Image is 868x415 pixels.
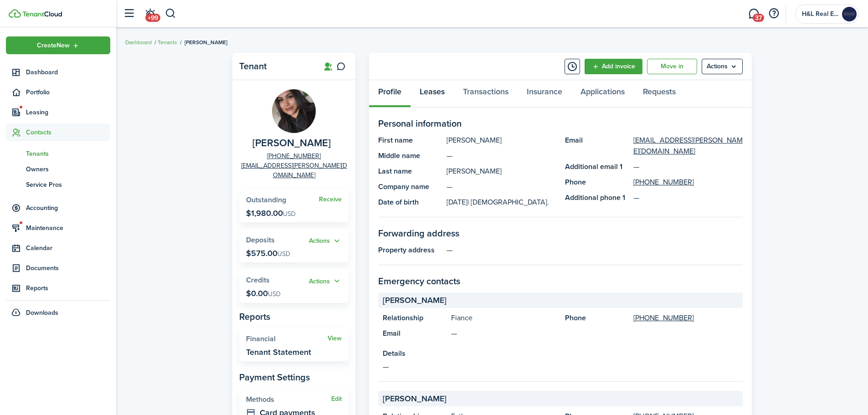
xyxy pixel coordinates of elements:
[447,245,743,256] panel-main-description: —
[702,59,743,74] menu-btn: Actions
[239,161,349,180] a: [EMAIL_ADDRESS][PERSON_NAME][DOMAIN_NAME]
[26,308,58,318] span: Downloads
[22,11,62,17] img: TenantCloud
[802,11,838,17] span: H&L Real Estate Property Management Company
[268,289,281,299] span: USD
[633,313,694,323] a: [PHONE_NUMBER]
[6,161,110,177] a: Owners
[26,67,110,77] span: Dashboard
[246,195,286,205] span: Outstanding
[378,274,743,288] panel-main-section-title: Emergency contacts
[753,14,764,22] span: 37
[26,283,110,293] span: Reports
[378,197,442,208] panel-main-title: Date of birth
[378,245,442,256] panel-main-title: Property address
[647,59,697,74] a: Move in
[411,80,454,108] a: Leases
[383,348,738,359] panel-main-title: Details
[26,149,110,159] span: Tenants
[565,192,629,203] panel-main-title: Additional phone 1
[766,6,781,21] button: Open resource center
[246,249,290,258] p: $575.00
[702,59,743,74] button: Open menu
[246,275,270,285] span: Credits
[246,395,331,404] widget-stats-title: Methods
[283,209,296,219] span: USD
[145,14,160,22] span: +99
[633,135,743,157] a: [EMAIL_ADDRESS][PERSON_NAME][DOMAIN_NAME]
[331,395,342,403] button: Edit
[120,5,138,22] button: Open sidebar
[6,177,110,192] a: Service Pros
[158,38,177,46] a: Tenants
[745,2,762,26] a: Messaging
[239,370,349,384] panel-main-subtitle: Payment Settings
[246,235,275,245] span: Deposits
[26,263,110,273] span: Documents
[571,80,634,108] a: Applications
[447,197,556,208] panel-main-description: [DATE]
[26,243,110,253] span: Calendar
[26,108,110,117] span: Leasing
[6,146,110,161] a: Tenants
[125,38,152,46] a: Dashboard
[246,289,281,298] p: $0.00
[252,138,331,149] span: Gloria Tellez
[378,150,442,161] panel-main-title: Middle name
[26,223,110,233] span: Maintenance
[383,294,447,307] span: [PERSON_NAME]
[9,9,21,18] img: TenantCloud
[633,177,694,188] a: [PHONE_NUMBER]
[447,181,556,192] panel-main-description: —
[309,276,342,287] button: Actions
[328,335,342,342] a: View
[378,166,442,177] panel-main-title: Last name
[451,313,556,323] panel-main-description: Fiance
[141,2,159,26] a: Notifications
[37,42,70,49] span: Create New
[26,87,110,97] span: Portfolio
[565,177,629,188] panel-main-title: Phone
[246,209,296,218] p: $1,980.00
[378,226,743,240] panel-main-section-title: Forwarding address
[309,276,342,287] button: Open menu
[454,80,518,108] a: Transactions
[383,361,738,372] panel-main-description: —
[383,328,447,339] panel-main-title: Email
[309,236,342,246] button: Actions
[26,203,110,213] span: Accounting
[272,89,316,133] img: Gloria Tellez
[309,236,342,246] button: Open menu
[383,393,447,405] span: [PERSON_NAME]
[319,196,342,203] a: Receive
[6,279,110,297] a: Reports
[267,151,321,161] a: [PHONE_NUMBER]
[467,197,549,207] span: | [DEMOGRAPHIC_DATA].
[565,313,629,323] panel-main-title: Phone
[277,249,290,259] span: USD
[518,80,571,108] a: Insurance
[378,117,743,130] panel-main-section-title: Personal information
[585,59,642,74] a: Add invoice
[447,135,556,146] panel-main-description: [PERSON_NAME]
[246,335,328,343] widget-stats-title: Financial
[239,61,312,72] panel-main-title: Tenant
[383,313,447,323] panel-main-title: Relationship
[378,181,442,192] panel-main-title: Company name
[26,164,110,174] span: Owners
[165,6,176,21] button: Search
[26,180,110,190] span: Service Pros
[565,161,629,172] panel-main-title: Additional email 1
[842,7,857,21] img: H&L Real Estate Property Management Company
[447,166,556,177] panel-main-description: [PERSON_NAME]
[185,38,227,46] span: [PERSON_NAME]
[378,135,442,146] panel-main-title: First name
[26,128,110,137] span: Contacts
[634,80,685,108] a: Requests
[565,59,580,74] button: Timeline
[246,348,311,357] widget-stats-description: Tenant Statement
[239,310,349,323] panel-main-subtitle: Reports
